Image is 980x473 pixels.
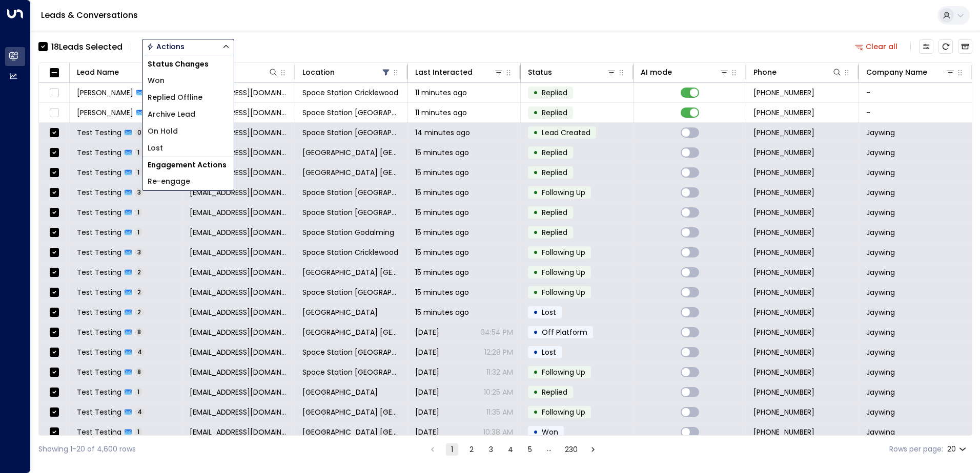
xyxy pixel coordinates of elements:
span: Jaywing [866,427,895,437]
span: Test Testing [77,287,121,297]
span: Toggle select row [48,246,60,259]
span: +441234567890 [753,247,814,257]
span: +441234567890 [753,347,814,357]
span: Lead Created [542,127,590,138]
div: 18 Lead s Selected [51,40,122,53]
span: Toggle select row [48,87,60,99]
span: Jaywing [866,307,895,317]
p: 04:54 PM [480,327,513,337]
div: • [533,124,538,141]
h1: Engagement Actions [142,157,234,173]
span: Toggle select row [48,266,60,279]
div: Location [302,66,391,78]
span: Test Testing [77,367,121,377]
span: test@test.com [190,307,288,317]
span: 14 minutes ago [415,127,470,138]
span: +447702879102 [753,88,814,98]
span: Off Platform [542,327,587,337]
div: Last Interacted [415,66,473,78]
span: Space Station St Johns Wood [302,267,400,277]
span: Jaywing [866,187,895,198]
div: Last Interacted [415,66,504,78]
span: Toggle select row [48,106,60,119]
div: Phone [753,66,777,78]
span: 3 [135,188,144,197]
div: • [533,164,538,181]
button: Go to page 5 [524,443,536,456]
span: 15 minutes ago [415,207,469,218]
span: +441234567890 [753,167,814,178]
span: test@test.com [190,367,288,377]
span: Won [148,75,165,86]
span: test@test.com [190,227,288,238]
span: 15 minutes ago [415,307,469,317]
span: On Hold [148,126,178,137]
p: 10:38 AM [483,427,513,437]
td: - [859,103,972,122]
div: • [533,224,538,241]
span: test@test.com [190,387,288,397]
span: test@test.com [190,187,288,198]
span: Robyn Butler [77,88,133,98]
div: • [533,204,538,221]
span: Toggle select all [48,67,60,79]
span: Following Up [542,267,585,277]
span: Sally Blakeley [77,107,133,118]
span: Test Testing [77,187,121,198]
span: Space Station Banbury [302,287,400,297]
span: 1 [135,168,142,177]
p: 10:25 AM [484,387,513,397]
span: robynbutler@hotmail.co.uk [190,88,288,98]
div: • [533,343,538,361]
span: 11 minutes ago [415,88,467,98]
span: test@test.com [190,267,288,277]
button: Go to page 230 [563,443,580,456]
span: 8 [135,368,144,376]
span: 1 [135,148,142,157]
span: Jaywing [866,347,895,357]
div: 20 [947,442,968,457]
div: Actions [147,42,185,51]
span: Replied [542,227,567,238]
div: • [533,104,538,121]
span: Test Testing [77,207,121,218]
div: Phone [753,66,842,78]
span: 2 [135,288,144,296]
span: +441234567890 [753,367,814,377]
span: Archive Lead [148,109,195,120]
div: • [533,184,538,201]
span: Toggle select row [48,126,60,139]
span: test@test.com [190,247,288,257]
div: Company Name [866,66,927,78]
span: Jaywing [866,387,895,397]
span: 11 minutes ago [415,107,467,118]
span: +441234567890 [753,327,814,337]
span: test@test.com [190,427,288,437]
span: +441234567890 [753,127,814,138]
button: Customize [919,39,933,54]
span: 15 minutes ago [415,287,469,297]
span: Test Testing [77,147,121,158]
a: Leads & Conversations [41,9,138,21]
span: Space Station Doncaster [302,187,400,198]
span: Test Testing [77,267,121,277]
span: Jaywing [866,227,895,238]
span: +441234567890 [753,227,814,238]
span: Toggle select row [48,346,60,359]
span: Test Testing [77,327,121,337]
span: 15 minutes ago [415,147,469,158]
span: 1 [135,427,142,436]
span: +441234567890 [753,387,814,397]
span: Space Station Cricklewood [302,247,398,257]
span: Space Station Banbury [302,347,400,357]
button: Go to page 3 [485,443,497,456]
button: Go to page 4 [504,443,517,456]
span: Jun 30, 2025 [415,387,439,397]
span: Jul 22, 2025 [415,367,439,377]
div: Showing 1-20 of 4,600 rows [38,444,136,455]
span: Replied [542,107,567,118]
span: Jun 29, 2025 [415,407,439,417]
span: test@test.com [190,147,288,158]
div: • [533,84,538,101]
span: Lost [542,347,556,357]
